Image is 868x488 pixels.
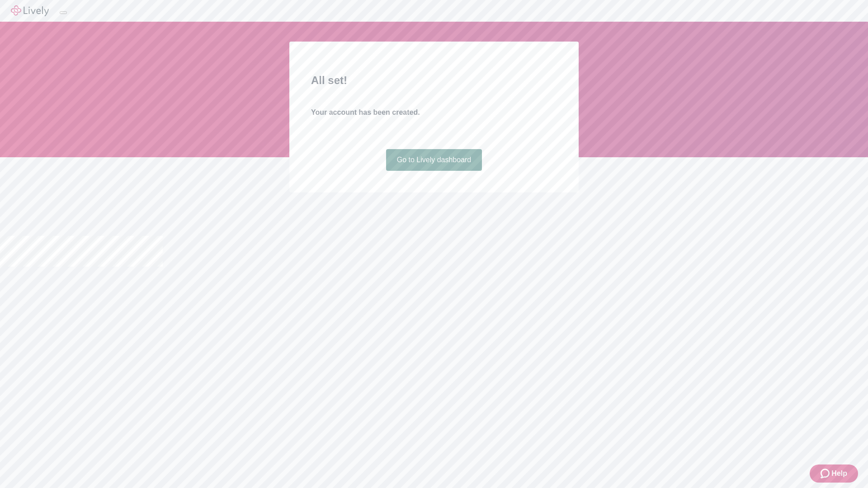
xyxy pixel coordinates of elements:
[810,465,858,483] button: Zendesk support iconHelp
[60,11,67,14] button: Log out
[831,468,847,479] span: Help
[311,107,557,118] h4: Your account has been created.
[311,72,557,89] h2: All set!
[386,149,482,171] a: Go to Lively dashboard
[11,5,49,16] img: Lively
[821,468,831,479] svg: Zendesk support icon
